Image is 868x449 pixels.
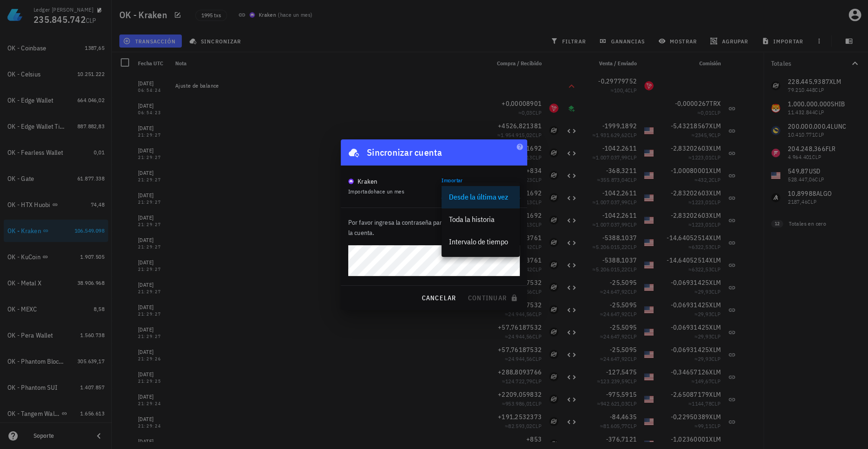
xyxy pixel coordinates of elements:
[367,145,442,160] div: Sincronizar cuenta
[449,193,512,201] div: Desde la última vez
[449,215,512,224] div: Toda la historia
[441,182,520,198] div: ImportarDesde la última vez
[374,188,404,195] span: hace un mes
[417,290,460,306] button: cancelar
[441,177,463,184] label: Importar
[358,177,378,186] div: Kraken
[348,188,404,195] span: Importado
[449,237,512,246] div: Intervalo de tiempo
[348,179,354,184] img: krakenfx
[348,217,520,238] p: Por favor ingresa la contraseña para desbloquear y sincronizar la cuenta.
[421,294,456,302] span: cancelar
